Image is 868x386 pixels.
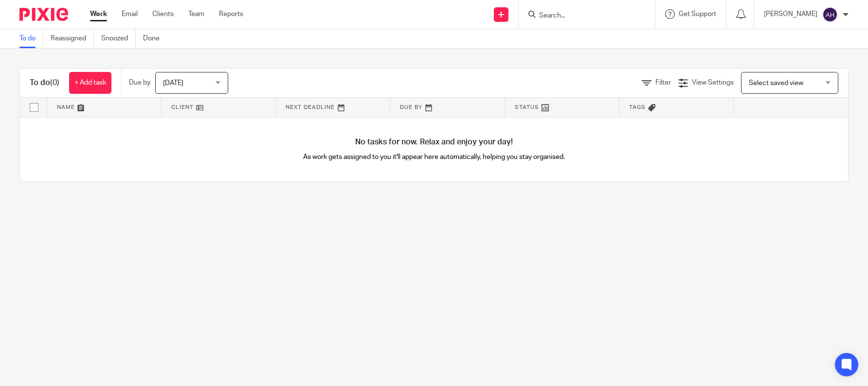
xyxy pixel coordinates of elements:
input: Search [538,12,626,20]
a: Reports [219,9,243,19]
span: Tags [629,105,646,110]
span: View Settings [692,79,734,86]
h4: No tasks for now. Relax and enjoy your day! [20,137,848,147]
p: Due by [129,78,150,88]
span: Get Support [679,11,716,18]
img: svg%3E [822,7,838,22]
span: (0) [50,79,59,87]
a: Reassigned [51,29,94,48]
p: As work gets assigned to you it'll appear here automatically, helping you stay organised. [227,152,641,162]
a: + Add task [69,72,111,94]
img: Pixie [19,8,68,21]
a: Clients [152,9,174,19]
a: To do [19,29,43,48]
span: Filter [655,79,671,86]
a: Done [143,29,167,48]
h1: To do [30,78,59,88]
span: Select saved view [749,80,803,87]
a: Work [90,9,107,19]
a: Team [188,9,204,19]
a: Email [122,9,138,19]
a: Snoozed [101,29,136,48]
p: [PERSON_NAME] [764,9,817,19]
span: [DATE] [163,80,183,87]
